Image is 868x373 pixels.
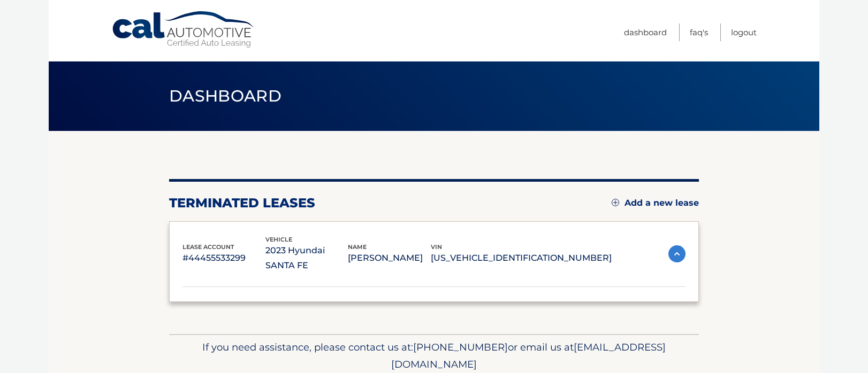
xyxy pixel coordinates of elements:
[348,243,367,251] span: name
[413,341,508,353] span: [PHONE_NUMBER]
[111,11,256,49] a: Cal Automotive
[612,198,699,208] a: Add a new lease
[431,251,612,266] p: [US_VEHICLE_IDENTIFICATION_NUMBER]
[348,251,431,266] p: [PERSON_NAME]
[668,245,686,262] img: accordion-active.svg
[731,24,757,41] a: Logout
[182,251,265,266] p: #44455533299
[391,341,666,370] span: [EMAIL_ADDRESS][DOMAIN_NAME]
[182,243,234,251] span: lease account
[265,243,348,273] p: 2023 Hyundai SANTA FE
[431,243,442,251] span: vin
[690,24,708,41] a: FAQ's
[169,195,315,211] h2: terminated leases
[624,24,667,41] a: Dashboard
[176,339,692,373] p: If you need assistance, please contact us at: or email us at
[169,86,281,106] span: Dashboard
[612,199,619,206] img: add.svg
[265,236,292,243] span: vehicle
